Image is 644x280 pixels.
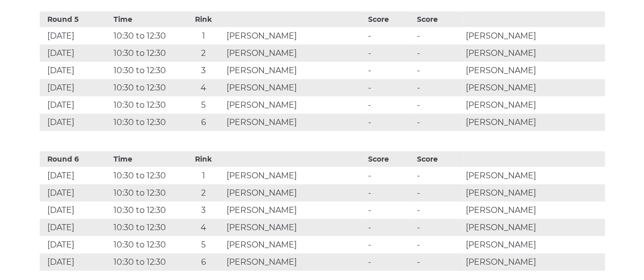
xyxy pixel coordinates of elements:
td: - [366,62,414,79]
td: [PERSON_NAME] [224,219,366,236]
td: 1 [183,27,224,45]
td: [DATE] [40,114,111,131]
th: Time [111,151,183,167]
td: [DATE] [40,236,111,254]
td: 1 [183,167,224,184]
td: 10:30 to 12:30 [111,27,183,45]
td: [PERSON_NAME] [224,114,366,131]
td: [PERSON_NAME] [224,184,366,202]
td: 4 [183,219,224,236]
td: - [366,167,414,184]
td: - [414,79,463,97]
td: 10:30 to 12:30 [111,254,183,271]
td: 6 [183,254,224,271]
td: [DATE] [40,79,111,97]
td: 3 [183,62,224,79]
td: 5 [183,97,224,114]
td: [PERSON_NAME] [463,219,605,236]
td: 10:30 to 12:30 [111,62,183,79]
td: [DATE] [40,97,111,114]
td: [PERSON_NAME] [224,27,366,45]
td: [PERSON_NAME] [224,202,366,219]
td: [DATE] [40,254,111,271]
td: [DATE] [40,27,111,45]
td: [PERSON_NAME] [224,79,366,97]
td: - [414,45,463,62]
td: [DATE] [40,184,111,202]
td: [PERSON_NAME] [224,236,366,254]
td: - [414,114,463,131]
td: [DATE] [40,62,111,79]
td: [PERSON_NAME] [224,45,366,62]
td: [PERSON_NAME] [463,62,605,79]
th: Score [414,12,463,27]
td: [PERSON_NAME] [224,62,366,79]
td: 10:30 to 12:30 [111,202,183,219]
td: - [414,97,463,114]
td: [PERSON_NAME] [224,167,366,184]
th: Round 5 [40,12,111,27]
th: Score [414,151,463,167]
td: - [366,202,414,219]
td: - [414,202,463,219]
td: 10:30 to 12:30 [111,167,183,184]
td: [PERSON_NAME] [224,254,366,271]
td: [PERSON_NAME] [463,79,605,97]
td: [PERSON_NAME] [463,184,605,202]
td: [PERSON_NAME] [463,254,605,271]
td: - [414,236,463,254]
th: Score [366,151,414,167]
td: [DATE] [40,202,111,219]
td: [PERSON_NAME] [224,97,366,114]
td: - [366,27,414,45]
th: Time [111,12,183,27]
td: - [414,254,463,271]
td: - [414,219,463,236]
th: Rink [183,12,224,27]
td: 10:30 to 12:30 [111,45,183,62]
td: 10:30 to 12:30 [111,219,183,236]
td: [PERSON_NAME] [463,236,605,254]
td: 10:30 to 12:30 [111,236,183,254]
td: [PERSON_NAME] [463,97,605,114]
td: 4 [183,79,224,97]
th: Round 6 [40,151,111,167]
td: 2 [183,45,224,62]
td: - [366,79,414,97]
td: - [366,236,414,254]
td: [PERSON_NAME] [463,202,605,219]
th: Rink [183,151,224,167]
td: - [414,167,463,184]
th: Score [366,12,414,27]
td: [DATE] [40,45,111,62]
td: 10:30 to 12:30 [111,79,183,97]
td: [PERSON_NAME] [463,45,605,62]
td: - [366,45,414,62]
td: 5 [183,236,224,254]
td: 2 [183,184,224,202]
td: 6 [183,114,224,131]
td: [DATE] [40,167,111,184]
td: [PERSON_NAME] [463,167,605,184]
td: [PERSON_NAME] [463,114,605,131]
td: [PERSON_NAME] [463,27,605,45]
td: - [414,62,463,79]
td: - [366,254,414,271]
td: - [414,184,463,202]
td: - [366,219,414,236]
td: 10:30 to 12:30 [111,97,183,114]
td: 3 [183,202,224,219]
td: - [366,114,414,131]
td: 10:30 to 12:30 [111,184,183,202]
td: [DATE] [40,219,111,236]
td: 10:30 to 12:30 [111,114,183,131]
td: - [366,184,414,202]
td: - [366,97,414,114]
td: - [414,27,463,45]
